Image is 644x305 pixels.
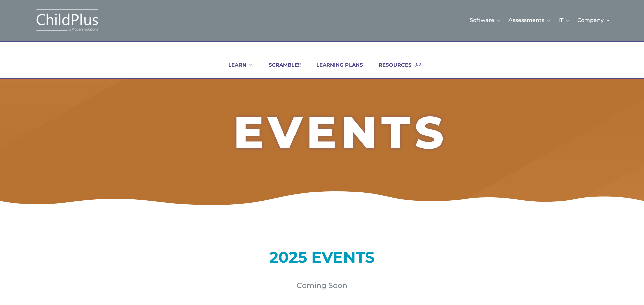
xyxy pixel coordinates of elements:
[107,282,537,290] p: Coming Soon
[308,62,363,78] a: LEARNING PLANS
[470,7,501,34] a: Software
[126,110,555,158] h2: EVENTS
[558,7,570,34] a: IT
[508,7,551,34] a: Assessments
[220,62,253,78] a: LEARN
[577,7,610,34] a: Company
[260,62,301,78] a: SCRAMBLE!!
[370,62,412,78] a: RESOURCES
[107,250,537,269] h1: 2025 EVENTS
